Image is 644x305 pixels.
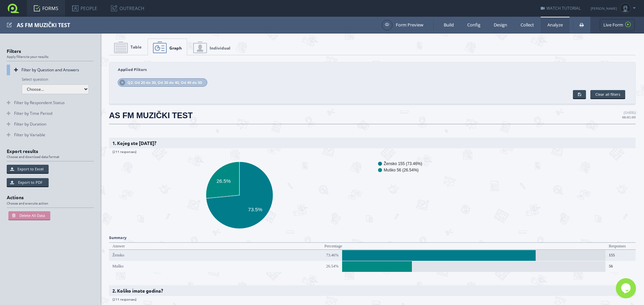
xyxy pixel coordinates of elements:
a: Analyze [541,17,570,33]
a: Graph [148,39,187,55]
text: Žensko 155 (73.46%) [384,161,422,166]
button: Export to PDF [7,178,49,186]
span: Edit [7,21,12,29]
a: Filter by Respondent Status [7,97,94,108]
text: Muško 56 (26.54%) [384,168,419,172]
a: Individual [188,39,235,56]
a: Build [437,17,461,33]
h2: 2. Koliko imate godina? [109,285,636,296]
a: Filter by Duration [7,119,94,130]
a: Form Preview [382,20,423,30]
h2: Export results [7,149,101,161]
text: 26.5% [216,178,231,184]
h2: 1. Kojeg ste [DATE]? [109,138,636,148]
span: Individual [210,45,230,51]
iframe: chat widget [616,278,637,298]
a: Config [461,17,487,33]
span: Apply filters to your results [7,55,101,58]
h2: Filters [7,49,101,61]
a: Design [487,17,514,33]
div: 56 [605,261,636,272]
span: Q2: Od 20 do 30, Od 30 do 40, Od 40 do 50 [118,78,207,87]
div: 26.54% [324,261,342,272]
span: Choose and execute action [7,201,101,205]
a: Table [109,39,147,56]
svg: A chart. [109,155,631,235]
div: AS FM MUZIČKI TEST [17,17,378,33]
button: Delete All Data [8,211,50,220]
div: Responses [605,242,636,250]
a: Filter by Time Period [7,108,94,119]
h2: Applied Filters [118,67,627,72]
span: [DATE] [622,110,636,119]
button: Clear all filters [590,90,625,98]
strong: 08:05:09 [622,115,636,119]
div: 73.46% [324,250,342,261]
div: Answer [109,242,324,250]
div: Žensko [109,250,324,261]
a: Collect [514,17,541,33]
span: AS FM MUZIČKI TEST [109,111,193,120]
h2: Actions [7,195,101,208]
a: Filter by Question and Answers [7,65,94,75]
a: Filter by Variable [7,130,94,140]
span: Choose and download data format [7,155,101,158]
a: Live Form [600,19,635,31]
div: Percentage [324,242,342,250]
a: WATCH TUTORIAL [541,5,581,11]
div: Muško [109,261,324,272]
span: (211 responses) [112,148,137,155]
span: (211 responses) [112,296,137,303]
button: Export to Excel [7,165,49,173]
span: Table [130,44,142,50]
h3: Summary [109,235,636,240]
span: Graph [169,45,182,51]
div: 155 [605,250,636,261]
text: 73.5% [248,207,263,212]
label: Select question [22,77,48,82]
